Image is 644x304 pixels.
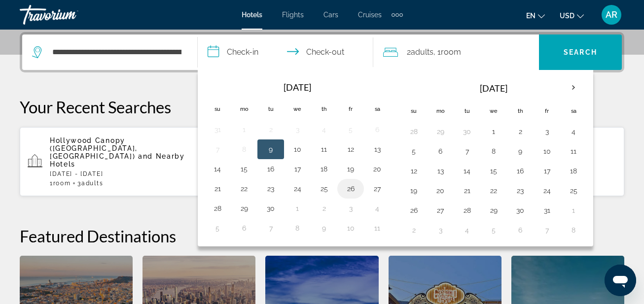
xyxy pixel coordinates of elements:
[605,265,636,296] iframe: Button to launch messaging window
[20,2,118,28] a: Travorium
[358,11,382,19] a: Cruises
[210,221,225,235] button: Day 5
[486,223,501,237] button: Day 5
[486,144,501,158] button: Day 8
[512,164,528,178] button: Day 16
[316,142,332,156] button: Day 11
[22,34,622,70] div: Search widget
[406,203,422,217] button: Day 26
[289,221,305,235] button: Day 8
[566,223,581,237] button: Day 8
[210,182,225,196] button: Day 21
[433,45,461,59] span: , 1
[566,125,581,138] button: Day 4
[512,144,528,158] button: Day 9
[343,162,358,176] button: Day 19
[512,125,528,138] button: Day 2
[316,202,332,215] button: Day 2
[236,221,252,235] button: Day 6
[77,180,103,187] span: 3
[50,170,207,177] p: [DATE] - [DATE]
[231,76,364,98] th: [DATE]
[392,7,403,23] button: Extra navigation items
[369,202,385,215] button: Day 4
[566,203,581,217] button: Day 1
[242,11,262,19] span: Hotels
[289,123,305,136] button: Day 3
[432,164,448,178] button: Day 13
[486,125,501,138] button: Day 1
[407,45,433,59] span: 2
[539,125,555,138] button: Day 3
[539,203,555,217] button: Day 31
[369,221,385,235] button: Day 11
[343,182,358,196] button: Day 26
[316,123,332,136] button: Day 4
[566,184,581,198] button: Day 25
[210,123,225,136] button: Day 31
[486,203,501,217] button: Day 29
[432,203,448,217] button: Day 27
[526,12,536,20] span: en
[441,47,461,57] span: Room
[369,182,385,196] button: Day 27
[236,202,252,215] button: Day 29
[20,127,215,197] button: Hollywood Canopy ([GEOGRAPHIC_DATA], [GEOGRAPHIC_DATA]) and Nearby Hotels[DATE] - [DATE]1Room3Adults
[236,142,252,156] button: Day 8
[263,162,279,176] button: Day 16
[210,142,225,156] button: Day 7
[210,162,225,176] button: Day 14
[564,48,597,56] span: Search
[289,202,305,215] button: Day 1
[566,164,581,178] button: Day 18
[316,162,332,176] button: Day 18
[50,152,185,168] span: and Nearby Hotels
[512,184,528,198] button: Day 23
[343,123,358,136] button: Day 5
[20,97,624,117] p: Your Recent Searches
[198,34,373,70] button: Check in and out dates
[560,8,584,23] button: Change currency
[539,223,555,237] button: Day 7
[459,164,475,178] button: Day 14
[599,4,624,25] button: User Menu
[539,164,555,178] button: Day 17
[406,223,422,237] button: Day 2
[50,136,138,160] span: Hollywood Canopy ([GEOGRAPHIC_DATA], [GEOGRAPHIC_DATA])
[459,203,475,217] button: Day 28
[606,10,617,20] span: AR
[539,184,555,198] button: Day 24
[210,202,225,215] button: Day 28
[343,221,358,235] button: Day 10
[263,202,279,215] button: Day 30
[263,221,279,235] button: Day 7
[539,34,622,70] button: Search
[323,11,338,19] span: Cars
[81,180,103,187] span: Adults
[432,184,448,198] button: Day 20
[236,162,252,176] button: Day 15
[432,223,448,237] button: Day 3
[411,47,433,57] span: Adults
[282,11,304,19] a: Flights
[459,125,475,138] button: Day 30
[432,125,448,138] button: Day 29
[560,76,587,99] button: Next month
[406,125,422,138] button: Day 28
[560,12,574,20] span: USD
[459,144,475,158] button: Day 7
[373,34,539,70] button: Travelers: 2 adults, 0 children
[343,202,358,215] button: Day 3
[526,8,545,23] button: Change language
[406,164,422,178] button: Day 12
[406,184,422,198] button: Day 19
[289,162,305,176] button: Day 17
[512,223,528,237] button: Day 6
[263,142,279,156] button: Day 9
[432,144,448,158] button: Day 6
[486,164,501,178] button: Day 15
[539,144,555,158] button: Day 10
[316,182,332,196] button: Day 25
[236,123,252,136] button: Day 1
